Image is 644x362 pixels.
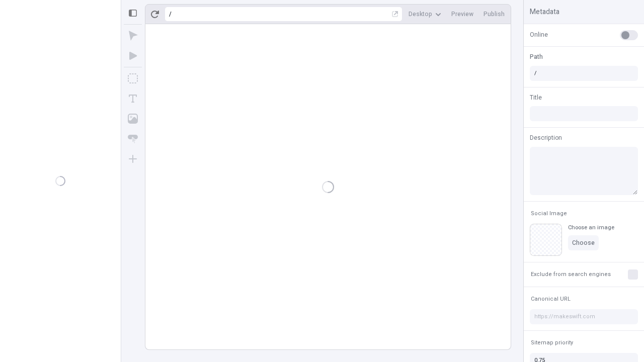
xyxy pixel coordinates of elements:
span: Online [530,30,548,39]
button: Choose [568,235,599,250]
span: Preview [451,10,473,18]
div: Choose an image [568,224,614,231]
span: Path [530,52,543,61]
span: Sitemap priority [531,339,573,346]
span: Desktop [409,10,432,18]
input: https://makeswift.com [530,309,638,324]
button: Text [124,89,142,108]
div: / [169,10,172,18]
span: Choose [572,239,595,247]
span: Exclude from search engines [531,270,611,278]
span: Publish [484,10,505,18]
span: Social Image [531,210,567,217]
button: Social Image [529,208,569,220]
span: Title [530,93,542,102]
button: Publish [479,7,509,22]
button: Button [124,130,142,148]
button: Box [124,69,142,87]
button: Desktop [405,7,445,22]
button: Image [124,110,142,128]
span: Description [530,133,562,142]
button: Exclude from search engines [529,268,613,281]
button: Canonical URL [529,293,573,305]
span: Canonical URL [531,295,571,303]
button: Sitemap priority [529,337,575,349]
button: Preview [447,7,477,22]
